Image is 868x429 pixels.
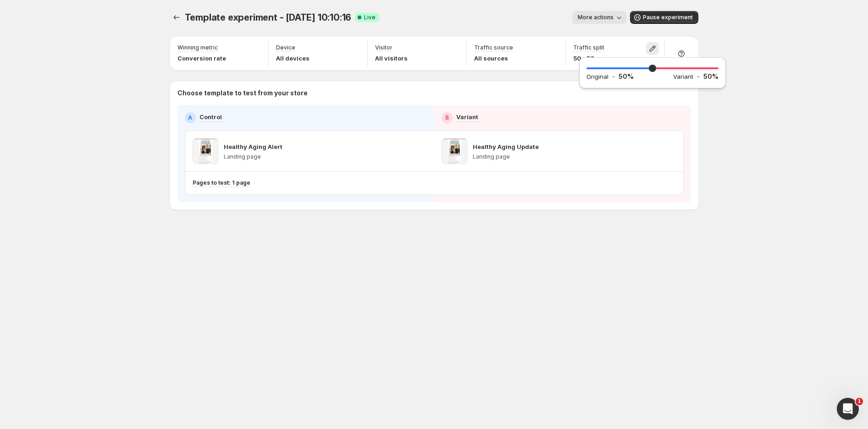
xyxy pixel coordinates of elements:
[586,72,673,81] div: -
[445,114,449,121] h2: B
[473,142,539,151] p: Healthy Aging Update
[473,153,539,160] p: Landing page
[573,54,604,63] p: 50 - 50
[586,72,608,81] h2: Original
[177,54,226,63] p: Conversion rate
[177,44,218,51] p: Winning metric
[456,112,478,121] p: Variant
[188,114,192,121] h2: A
[170,11,183,24] button: Experiments
[276,54,310,63] p: All devices
[224,153,282,160] p: Landing page
[703,72,719,81] p: 50 %
[673,72,693,81] h2: Variant
[837,398,859,420] iframe: Intercom live chat
[224,142,282,151] p: Healthy Aging Alert
[375,44,393,51] p: Visitor
[572,11,626,24] button: More actions
[578,14,614,21] span: More actions
[573,44,604,51] p: Traffic split
[276,44,295,51] p: Device
[193,179,250,187] p: Pages to test: 1 page
[856,398,863,405] span: 1
[177,88,691,98] p: Choose template to test from your store
[364,14,376,21] span: Live
[474,44,513,51] p: Traffic source
[474,54,513,63] p: All sources
[643,14,693,21] span: Pause experiment
[442,138,467,164] img: Healthy Aging Update
[193,138,218,164] img: Healthy Aging Alert
[630,11,698,24] button: Pause experiment
[375,54,408,63] p: All visitors
[619,72,634,81] p: 50 %
[185,12,352,23] span: Template experiment - [DATE] 10:10:16
[673,72,719,81] div: -
[199,112,222,121] p: Control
